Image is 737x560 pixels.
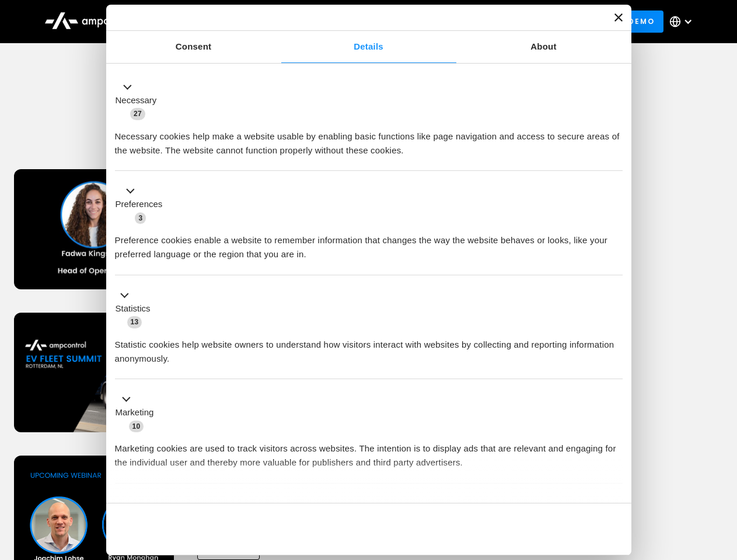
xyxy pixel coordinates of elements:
div: Necessary cookies help make a website usable by enabling basic functions like page navigation and... [115,121,623,157]
a: Consent [106,31,281,63]
a: About [456,31,631,63]
h1: Upcoming Webinars [14,118,724,146]
div: Statistic cookies help website owners to understand how visitors interact with websites by collec... [115,329,623,366]
button: Marketing (10) [115,393,161,433]
button: Close banner [614,13,623,22]
span: 3 [135,212,146,224]
label: Marketing [116,406,154,419]
button: Unclassified (2) [115,496,211,511]
div: Preference cookies enable a website to remember information that changes the way the website beha... [115,225,623,261]
button: Statistics (13) [115,288,158,329]
span: 10 [129,421,144,432]
label: Statistics [116,302,151,316]
a: Details [281,31,456,63]
span: 13 [127,316,142,328]
button: Necessary (27) [115,80,164,121]
button: Okay [455,512,622,546]
button: Preferences (3) [115,184,170,225]
label: Preferences [116,198,163,211]
span: 27 [130,108,145,120]
label: Necessary [116,94,157,107]
span: 2 [193,498,204,510]
div: Marketing cookies are used to track visitors across websites. The intention is to display ads tha... [115,433,623,470]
